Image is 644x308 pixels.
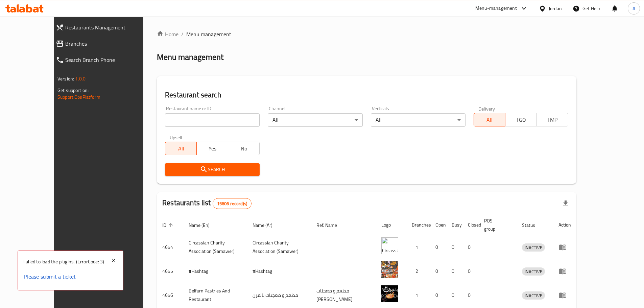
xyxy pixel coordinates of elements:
[50,52,162,68] a: Search Branch Phone
[65,56,156,64] span: Search Branch Phone
[196,142,228,155] button: Yes
[376,215,406,235] th: Logo
[430,283,446,307] td: 0
[157,235,183,259] td: 4654
[183,259,247,283] td: #Hashtag
[162,198,252,209] h2: Restaurants list
[522,244,545,252] span: INACTIVE
[157,283,183,307] td: 4656
[57,86,89,95] span: Get support on:
[505,113,537,126] button: TGO
[446,215,462,235] th: Busy
[231,144,257,153] span: No
[430,259,446,283] td: 0
[213,198,252,209] div: Total records count
[170,165,254,174] span: Search
[462,283,479,307] td: 0
[558,267,571,275] div: Menu
[371,113,466,127] div: All
[165,163,260,176] button: Search
[23,258,104,266] p: Failed to load the plugins. (ErrorCode: 3)
[478,106,495,111] label: Delivery
[633,5,635,12] span: A
[406,215,430,235] th: Branches
[316,221,346,229] span: Ref. Name
[406,259,430,283] td: 2
[381,285,398,302] img: Belfurn Pastries And Restaurant
[381,261,398,278] img: #Hashtag
[557,195,574,212] div: Export file
[446,235,462,259] td: 0
[157,52,223,63] h2: Menu management
[157,259,183,283] td: 4655
[462,215,479,235] th: Closed
[462,235,479,259] td: 0
[484,217,508,233] span: POS group
[65,23,156,31] span: Restaurants Management
[508,115,534,125] span: TGO
[430,215,446,235] th: Open
[75,74,86,83] span: 1.0.0
[475,4,517,13] div: Menu-management
[213,200,251,207] span: 15606 record(s)
[536,113,568,126] button: TMP
[157,30,178,38] a: Home
[446,283,462,307] td: 0
[247,283,311,307] td: مطعم و معجنات بالفرن
[165,90,568,100] h2: Restaurant search
[228,142,260,155] button: No
[522,268,545,276] span: INACTIVE
[406,283,430,307] td: 1
[247,235,311,259] td: ​Circassian ​Charity ​Association​ (Samawer)
[558,243,571,251] div: Menu
[183,235,247,259] td: ​Circassian ​Charity ​Association​ (Samawer)
[253,221,281,229] span: Name (Ar)
[57,93,100,101] a: Support.OpsPlatform
[162,221,175,229] span: ID
[186,30,231,38] span: Menu management
[549,5,562,12] div: Jordan
[474,113,505,126] button: All
[558,291,571,299] div: Menu
[165,113,260,127] input: Search for restaurant name or ID..
[189,221,218,229] span: Name (En)
[522,221,544,229] span: Status
[50,19,162,35] a: Restaurants Management
[57,74,74,83] span: Version:
[157,30,576,38] nav: breadcrumb
[381,237,398,254] img: ​Circassian ​Charity ​Association​ (Samawer)
[540,115,566,125] span: TMP
[170,135,182,140] label: Upsell
[522,292,545,300] span: INACTIVE
[553,215,576,235] th: Action
[462,259,479,283] td: 0
[181,30,184,38] li: /
[247,259,311,283] td: #Hashtag
[183,283,247,307] td: Belfurn Pastries And Restaurant
[165,142,197,155] button: All
[50,35,162,52] a: Branches
[430,235,446,259] td: 0
[65,40,156,48] span: Branches
[446,259,462,283] td: 0
[268,113,362,127] div: All
[406,235,430,259] td: 1
[311,283,376,307] td: مطعم و معجنات [PERSON_NAME]
[199,144,225,153] span: Yes
[477,115,503,125] span: All
[168,144,194,153] span: All
[522,291,545,300] div: INACTIVE
[23,268,76,285] button: Please submit a ticket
